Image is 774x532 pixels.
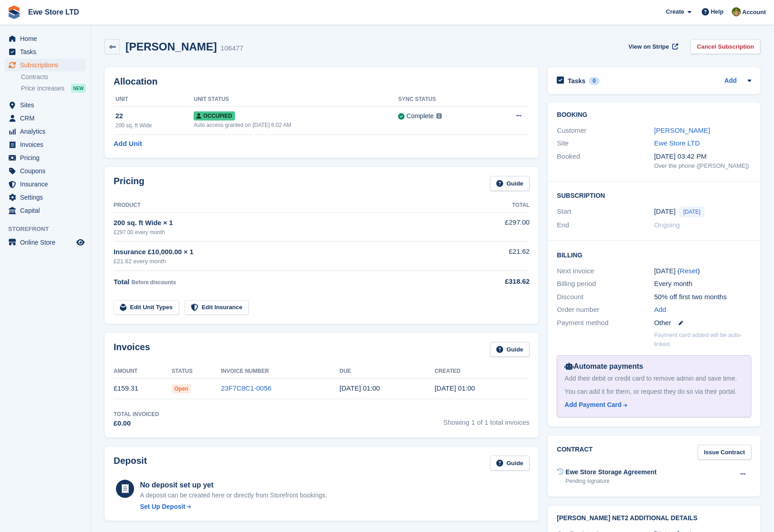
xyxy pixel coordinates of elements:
a: Add [724,76,737,86]
a: menu [5,204,86,217]
div: Ewe Store Storage Agreement [565,467,656,477]
a: menu [5,138,86,151]
h2: Invoices [114,342,150,357]
p: Payment card added will be auto-linked [654,331,751,348]
div: 22 [115,111,194,121]
h2: Allocation [114,76,529,87]
th: Status [172,364,221,379]
span: Invoices [20,138,75,151]
span: Occupied [194,111,235,120]
div: Automate payments [564,361,744,372]
div: £297.00 every month [114,228,465,236]
span: Price increases [21,84,65,93]
span: Analytics [20,125,75,138]
a: Guide [490,456,530,471]
a: Preview store [75,237,86,248]
h2: Tasks [568,77,585,85]
span: Settings [20,191,75,204]
div: Start [557,206,654,217]
p: A deposit can be created here or directly from Storefront bookings. [140,491,327,500]
a: menu [5,32,86,45]
a: Set Up Deposit [140,502,327,512]
a: Guide [490,176,530,191]
a: Guide [490,342,530,357]
span: Create [666,7,684,16]
div: Every month [654,279,751,289]
a: menu [5,125,86,138]
div: No deposit set up yet [140,480,327,491]
span: Pricing [20,151,75,164]
h2: Deposit [114,456,147,471]
div: £21.62 every month [114,257,465,266]
a: menu [5,112,86,125]
div: Pending signature [565,477,656,485]
div: Over the phone ([PERSON_NAME]) [654,161,751,171]
time: 2025-09-05 00:00:46 UTC [434,384,475,392]
a: Issue Contract [698,445,751,460]
div: Insurance £10,000.00 × 1 [114,247,465,257]
span: Subscriptions [20,59,75,71]
img: icon-info-grey-7440780725fd019a000dd9b08b2336e03edf1995a4989e88bcd33f0948082b44.svg [436,113,442,119]
span: Sites [20,99,75,111]
span: Home [20,32,75,45]
th: Due [340,364,434,379]
h2: Pricing [114,176,145,191]
th: Invoice Number [221,364,340,379]
div: Set Up Deposit [140,502,185,512]
span: Help [711,7,724,16]
div: £318.62 [465,276,529,287]
td: £297.00 [465,212,529,241]
a: Ewe Store LTD [654,139,700,147]
span: Before discounts [131,279,176,286]
div: Booked [557,151,654,171]
span: Showing 1 of 1 total invoices [443,410,529,429]
div: Auto access granted on [DATE] 6:02 AM [194,121,398,129]
div: Next invoice [557,266,654,276]
a: 23F7C8C1-0056 [221,384,271,392]
a: menu [5,236,86,249]
th: Amount [114,364,172,379]
th: Unit [114,92,194,107]
a: Price increases NEW [21,83,86,93]
div: [DATE] 03:42 PM [654,151,751,162]
div: 0 [589,77,599,85]
div: £0.00 [114,418,159,429]
div: NEW [71,84,86,93]
div: Payment method [557,318,654,328]
div: Billing period [557,279,654,289]
th: Sync Status [398,92,489,107]
a: Add Payment Card [564,400,740,410]
a: Reset [680,267,698,275]
div: Add their debit or credit card to remove admin and save time. [564,374,744,383]
img: stora-icon-8386f47178a22dfd0bd8f6a31ec36ba5ce8667c1dd55bd0f319d3a0aa187defe.svg [7,5,21,19]
th: Unit Status [194,92,398,107]
span: CRM [20,112,75,125]
span: [DATE] [679,206,704,217]
a: Cancel Subscription [690,39,760,54]
a: View on Stripe [625,39,680,54]
span: Capital [20,204,75,217]
span: Ongoing [654,221,680,229]
div: Customer [557,125,654,136]
span: Tasks [20,45,75,58]
a: menu [5,178,86,191]
div: Site [557,138,654,149]
span: Coupons [20,165,75,177]
a: menu [5,99,86,111]
th: Created [434,364,529,379]
a: Ewe Store LTD [25,5,83,20]
h2: Billing [557,250,751,259]
div: [DATE] ( ) [654,266,751,276]
a: [PERSON_NAME] [654,126,710,134]
div: Discount [557,292,654,302]
span: Insurance [20,178,75,191]
div: 106477 [220,43,243,54]
a: menu [5,151,86,164]
div: Order number [557,305,654,315]
h2: [PERSON_NAME] [125,40,217,53]
a: menu [5,165,86,177]
span: Online Store [20,236,75,249]
div: 200 sq. ft Wide × 1 [114,218,465,228]
span: Account [742,8,766,17]
a: Add Unit [114,139,142,149]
